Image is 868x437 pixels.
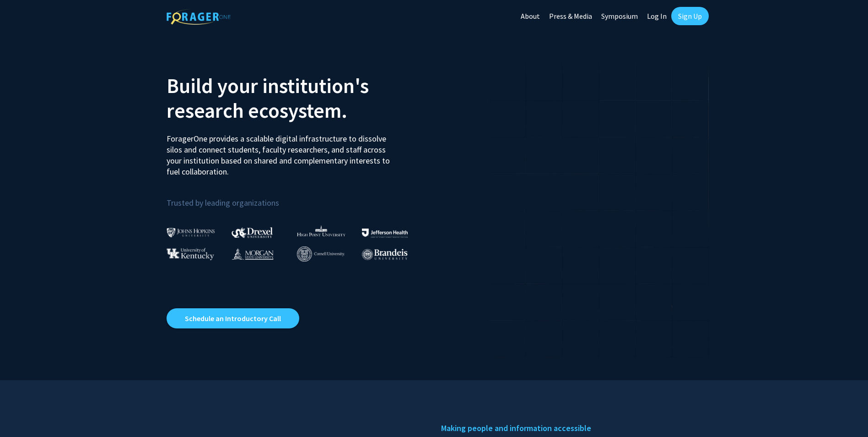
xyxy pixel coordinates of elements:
[297,225,345,236] img: High Point University
[297,246,345,262] img: Cornell University
[167,126,396,177] p: ForagerOne provides a scalable digital infrastructure to dissolve silos and connect students, fac...
[167,185,427,210] p: Trusted by leading organizations
[671,7,709,25] a: Sign Up
[232,248,274,260] img: Morgan State University
[167,73,427,123] h2: Build your institution's research ecosystem.
[441,421,702,435] h5: Making people and information accessible
[362,249,408,260] img: Brandeis University
[362,229,408,237] img: Thomas Jefferson University
[167,9,231,25] img: ForagerOne Logo
[167,248,214,260] img: University of Kentucky
[167,308,299,328] a: Opens in a new tab
[167,228,215,237] img: Johns Hopkins University
[232,227,273,238] img: Drexel University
